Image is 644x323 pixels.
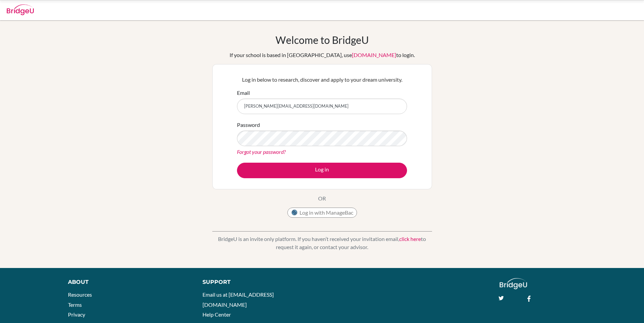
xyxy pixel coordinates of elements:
img: Bridge-U [7,4,34,15]
a: Terms [68,301,82,308]
a: [DOMAIN_NAME] [352,52,396,58]
p: BridgeU is an invite only platform. If you haven’t received your invitation email, to request it ... [212,235,432,251]
a: Help Center [202,311,231,318]
button: Log in [237,163,407,178]
div: About [68,278,187,286]
label: Password [237,121,260,129]
p: OR [318,194,326,203]
a: click here [399,236,421,242]
h1: Welcome to BridgeU [276,34,369,46]
a: Resources [68,291,92,298]
a: Forgot your password? [237,149,286,155]
div: Support [202,278,314,286]
a: Email us at [EMAIL_ADDRESS][DOMAIN_NAME] [202,291,274,308]
div: If your school is based in [GEOGRAPHIC_DATA], use to login. [230,51,415,59]
button: Log in with ManageBac [287,208,357,218]
img: logo_white@2x-f4f0deed5e89b7ecb1c2cc34c3e3d731f90f0f143d5ea2071677605dd97b5244.png [500,278,527,289]
label: Email [237,89,250,97]
a: Privacy [68,311,85,318]
p: Log in below to research, discover and apply to your dream university. [237,76,407,84]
